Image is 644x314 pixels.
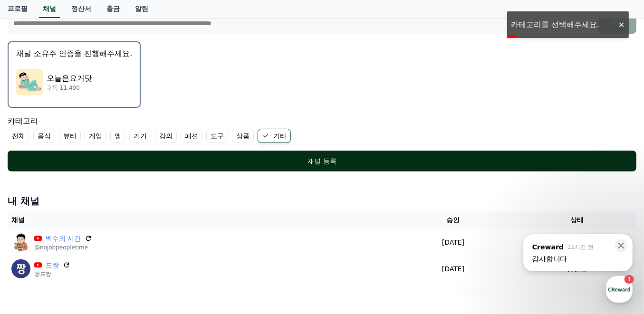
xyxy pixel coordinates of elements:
span: 홈 [30,249,36,257]
p: [DATE] [392,238,514,247]
th: 채널 [8,211,388,229]
span: 1 [96,235,100,242]
a: 설정 [123,235,183,259]
label: 강의 [155,129,177,143]
p: [DATE] [392,264,514,274]
label: 게임 [85,129,106,143]
p: @드짱 [34,270,70,278]
label: 기타 [258,129,291,143]
div: 조회 [602,19,633,28]
label: 기기 [129,129,151,143]
p: 오늘은요거닷 [47,73,92,84]
img: 오늘은요거닷 [16,69,43,95]
div: 채널 등록 [27,156,617,166]
a: 1대화 [63,235,123,259]
h4: 내 채널 [8,194,636,208]
label: 패션 [181,129,202,143]
span: 대화 [87,250,98,257]
a: 홈 [3,235,63,259]
label: 상품 [232,129,254,143]
label: 전체 [8,129,29,143]
a: 백수의 시간 [46,234,81,244]
p: 채널 소유주 인증을 진행해주세요. [16,48,132,59]
label: 음식 [33,129,55,143]
button: 조회 [598,13,636,34]
label: 뷰티 [59,129,81,143]
label: 도구 [206,129,228,143]
div: 카테고리 [8,115,636,143]
th: 승인 [388,211,518,229]
span: 설정 [147,249,158,257]
a: 드짱 [46,260,59,270]
p: @nojobpeopletime [34,244,92,251]
th: 상태 [518,211,636,229]
button: 채널 소유주 인증을 진행해주세요. 오늘은요거닷 오늘은요거닷 구독 11,400 [8,41,141,108]
button: 채널 등록 [8,151,636,171]
img: 드짱 [11,259,30,278]
p: 구독 11,400 [47,84,92,92]
img: 백수의 시간 [11,233,30,252]
label: 앱 [110,129,125,143]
